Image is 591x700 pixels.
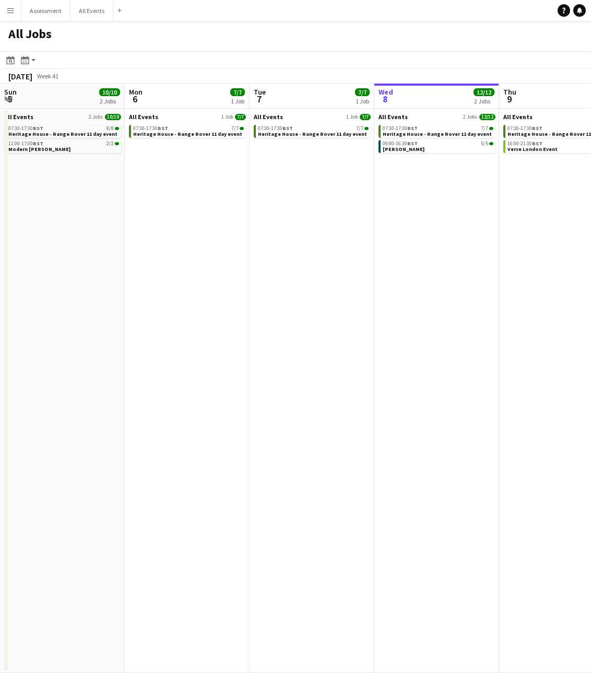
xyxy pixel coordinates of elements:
[115,142,119,145] span: 2/2
[383,146,424,153] span: E.J. Churchill
[8,125,119,137] a: 07:30-17:30BST8/8Heritage House - Range Rover 11 day event
[258,125,369,137] a: 07:30-17:30BST7/7Heritage House - Range Rover 11 day event
[133,125,244,137] a: 07:30-17:30BST7/7Heritage House - Range Rover 11 day event
[383,141,418,146] span: 09:00-16:30
[481,126,488,131] span: 7/7
[356,97,369,105] div: 1 Job
[383,140,493,152] a: 09:00-16:30BST5/5[PERSON_NAME]
[231,97,244,105] div: 1 Job
[235,114,246,120] span: 7/7
[463,114,477,120] span: 2 Jobs
[129,113,246,140] div: All Events1 Job7/707:30-17:30BST7/7Heritage House - Range Rover 11 day event
[129,87,143,97] span: Mon
[254,113,371,140] div: All Events1 Job7/707:30-17:30BST7/7Heritage House - Range Rover 11 day event
[489,142,493,145] span: 5/5
[127,93,143,105] span: 6
[282,125,293,132] span: BST
[502,93,516,105] span: 9
[507,126,542,131] span: 07:30-17:30
[221,114,233,120] span: 1 Job
[379,87,393,97] span: Wed
[479,114,495,120] span: 12/12
[4,113,121,121] a: All Events2 Jobs10/10
[21,1,70,21] button: Assessment
[383,131,492,137] span: Heritage House - Range Rover 11 day event
[8,126,43,131] span: 07:30-17:30
[407,125,418,132] span: BST
[107,141,114,146] span: 2/2
[129,113,158,121] span: All Events
[481,141,488,146] span: 5/5
[8,141,43,146] span: 11:00-17:00
[99,88,120,96] span: 10/10
[3,93,17,105] span: 5
[252,93,266,105] span: 7
[34,72,61,80] span: Week 41
[4,113,33,121] span: All Events
[8,140,119,152] a: 11:00-17:00BST2/2Modern [PERSON_NAME]
[503,113,533,121] span: All Events
[346,114,358,120] span: 1 Job
[240,127,244,130] span: 7/7
[360,114,371,120] span: 7/7
[70,1,113,21] button: All Events
[503,87,516,97] span: Thu
[133,126,168,131] span: 07:30-17:30
[507,146,558,153] span: Verve London Event
[507,141,542,146] span: 16:00-21:30
[379,113,495,155] div: All Events2 Jobs12/1207:30-17:30BST7/7Heritage House - Range Rover 11 day event09:00-16:30BST5/5[...
[489,127,493,130] span: 7/7
[129,113,246,121] a: All Events1 Job7/7
[379,113,495,121] a: All Events2 Jobs12/12
[115,127,119,130] span: 8/8
[379,113,408,121] span: All Events
[258,126,293,131] span: 07:30-17:30
[407,140,418,147] span: BST
[158,125,168,132] span: BST
[230,88,245,96] span: 7/7
[89,114,103,120] span: 2 Jobs
[4,113,121,155] div: All Events2 Jobs10/1007:30-17:30BST8/8Heritage House - Range Rover 11 day event11:00-17:00BST2/2M...
[133,131,242,137] span: Heritage House - Range Rover 11 day event
[355,88,370,96] span: 7/7
[383,126,418,131] span: 07:30-17:30
[474,97,494,105] div: 2 Jobs
[254,113,371,121] a: All Events1 Job7/7
[8,71,32,81] div: [DATE]
[4,87,17,97] span: Sun
[33,125,43,132] span: BST
[364,127,369,130] span: 7/7
[8,131,117,137] span: Heritage House - Range Rover 11 day event
[258,131,367,137] span: Heritage House - Range Rover 11 day event
[231,126,239,131] span: 7/7
[8,146,70,153] span: Modern Butler
[532,125,542,132] span: BST
[474,88,494,96] span: 12/12
[254,113,283,121] span: All Events
[105,114,121,120] span: 10/10
[107,126,114,131] span: 8/8
[377,93,393,105] span: 8
[254,87,266,97] span: Tue
[356,126,363,131] span: 7/7
[100,97,120,105] div: 2 Jobs
[33,140,43,147] span: BST
[532,140,542,147] span: BST
[383,125,493,137] a: 07:30-17:30BST7/7Heritage House - Range Rover 11 day event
